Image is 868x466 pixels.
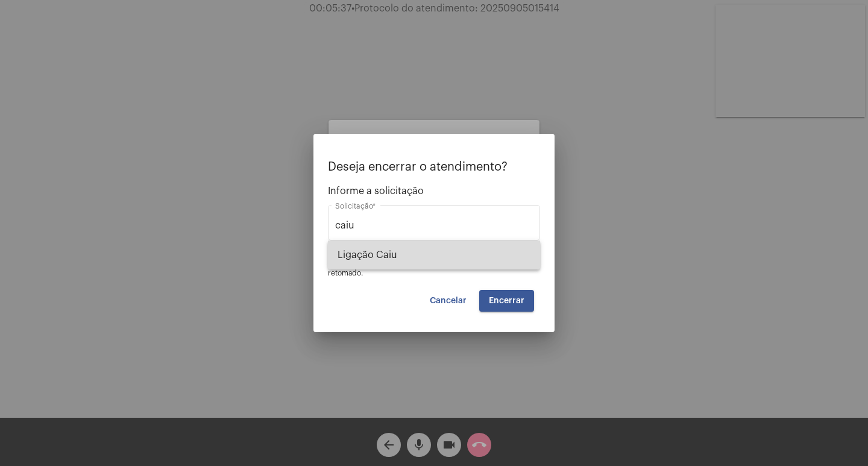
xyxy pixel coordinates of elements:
button: Encerrar [479,290,534,312]
span: Encerrar [489,297,524,305]
span: Informe a solicitação [328,186,540,197]
input: Buscar solicitação [335,220,533,231]
span: Cancelar [430,297,467,305]
button: Cancelar [420,290,476,312]
span: Ligação Caiu [338,241,530,269]
span: OBS: O atendimento depois de encerrado não poderá ser retomado. [328,259,524,277]
p: Deseja encerrar o atendimento? [328,160,540,174]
